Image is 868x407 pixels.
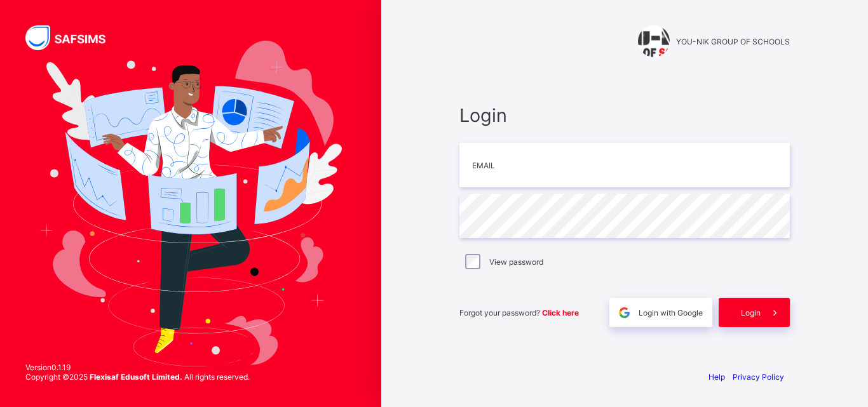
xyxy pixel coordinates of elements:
[639,308,703,317] span: Login with Google
[676,37,790,46] span: YOU-NIK GROUP OF SCHOOLS
[489,257,543,267] label: View password
[25,363,250,372] span: Version 0.1.19
[39,41,342,366] img: Hero Image
[709,372,725,382] a: Help
[459,104,790,126] span: Login
[542,308,579,317] a: Click here
[617,305,632,320] img: google.396cfc9801f0270233282035f929180a.svg
[459,308,579,317] span: Forgot your password?
[25,25,121,50] img: SAFSIMS Logo
[741,308,761,317] span: Login
[733,372,784,382] a: Privacy Policy
[90,372,182,382] strong: Flexisaf Edusoft Limited.
[25,372,250,382] span: Copyright © 2025 All rights reserved.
